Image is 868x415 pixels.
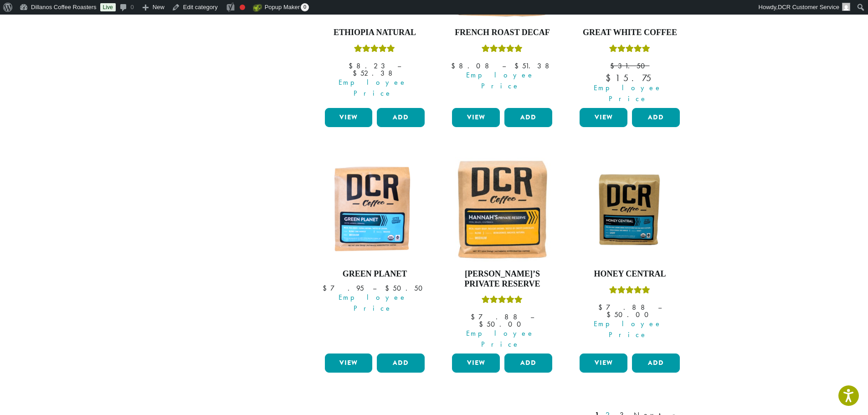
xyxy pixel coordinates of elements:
[606,72,654,84] bdi: 15.75
[606,72,615,84] span: $
[323,283,364,293] bdi: 7.95
[514,61,522,71] span: $
[514,61,554,71] bdi: 51.38
[580,354,627,373] a: View
[632,108,680,127] button: Add
[323,269,427,279] h4: Green Planet
[319,292,427,314] span: Employee Price
[778,4,839,10] span: DCR Customer Service
[451,61,459,71] span: $
[397,61,401,71] span: –
[574,82,682,104] span: Employee Price
[325,354,373,373] a: View
[482,294,523,308] div: Rated 5.00 out of 5
[325,108,373,127] a: View
[450,157,555,262] img: Hannahs-Private-Reserve-12oz-300x300.jpg
[577,157,682,350] a: Honey CentralRated 5.00 out of 5 Employee Price
[609,43,650,57] div: Rated 5.00 out of 5
[322,157,427,262] img: DCR-Green-Planet-Coffee-Bag-300x300.png
[373,283,376,293] span: –
[482,43,523,57] div: Rated 5.00 out of 5
[577,28,682,38] h4: Great White Coffee
[479,319,525,329] bdi: 50.00
[323,157,427,350] a: Green Planet Employee Price
[580,108,627,127] a: View
[353,68,360,78] span: $
[574,318,682,340] span: Employee Price
[610,61,649,71] bdi: 31.50
[502,61,506,71] span: –
[504,354,552,373] button: Add
[610,61,618,71] span: $
[446,70,555,92] span: Employee Price
[353,68,397,78] bdi: 52.38
[451,61,493,71] bdi: 8.08
[471,312,522,322] bdi: 7.88
[658,302,662,312] span: –
[450,269,555,289] h4: [PERSON_NAME]’s Private Reserve
[450,28,555,38] h4: French Roast Decaf
[598,302,649,312] bdi: 7.88
[577,170,682,249] img: Honey-Central-stock-image-fix-1200-x-900.png
[354,43,395,57] div: Rated 5.00 out of 5
[301,3,309,11] span: 0
[100,3,116,11] a: Live
[452,354,500,373] a: View
[349,61,356,71] span: $
[450,157,555,350] a: [PERSON_NAME]’s Private ReserveRated 5.00 out of 5 Employee Price
[323,283,330,293] span: $
[385,283,427,293] bdi: 50.50
[606,310,614,319] span: $
[240,5,245,10] div: Needs improvement
[609,285,650,298] div: Rated 5.00 out of 5
[504,108,552,127] button: Add
[530,312,534,322] span: –
[323,28,427,38] h4: Ethiopia Natural
[377,354,425,373] button: Add
[349,61,389,71] bdi: 8.23
[632,354,680,373] button: Add
[385,283,393,293] span: $
[319,77,427,99] span: Employee Price
[471,312,478,322] span: $
[377,108,425,127] button: Add
[479,319,487,329] span: $
[606,310,653,319] bdi: 50.00
[598,302,606,312] span: $
[446,328,555,350] span: Employee Price
[577,269,682,279] h4: Honey Central
[452,108,500,127] a: View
